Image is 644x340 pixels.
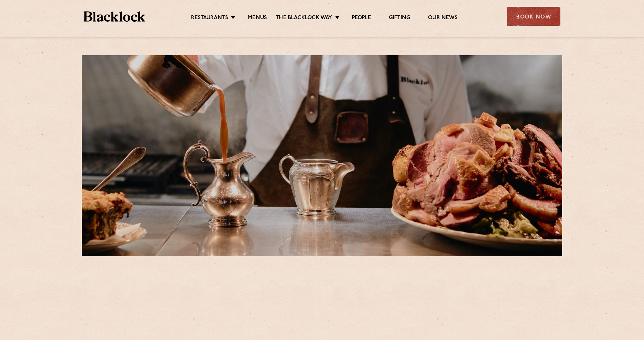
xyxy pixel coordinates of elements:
a: Menus [248,15,267,22]
a: The Blacklock Way [276,15,332,22]
a: Gifting [389,15,410,22]
a: Our News [428,15,458,22]
img: BL_Textured_Logo-footer-cropped.svg [84,11,145,22]
div: Book Now [507,7,560,26]
a: Restaurants [191,15,228,22]
a: People [352,15,371,22]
